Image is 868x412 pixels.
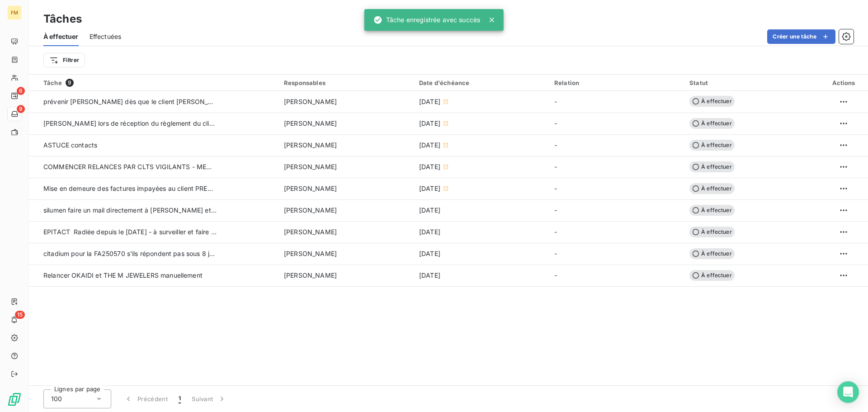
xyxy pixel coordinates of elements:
span: prévenir [PERSON_NAME] dès que le client [PERSON_NAME] à payé [43,98,252,105]
span: COMMENCER RELANCES PAR CLTS VIGILANTS - MEME CEUX QUI NE SONT PAS DANS LES RELANCES CAR IL FAUDRA... [43,163,501,170]
span: 15 [15,311,25,319]
span: silumen faire un mail directement à [PERSON_NAME] et [PERSON_NAME] pour qu'ils contactent le clie... [43,206,497,214]
div: Date d'échéance [419,79,543,86]
span: [DATE] [419,249,440,258]
span: EPITACT Radiée depuis le [DATE] - à surveiller et faire rapidement mise en demeure [43,228,299,236]
td: - [549,113,684,134]
div: Tâche [43,79,273,87]
span: À effectuer [689,96,735,107]
span: [PERSON_NAME] [284,97,337,106]
div: Open Intercom Messenger [837,381,859,403]
span: [DATE] [419,119,440,128]
div: Statut [689,79,814,86]
span: [PERSON_NAME] [284,184,337,193]
div: Responsables [284,79,408,86]
span: [PERSON_NAME] lors de réception du règlement du client JALDES [43,119,247,127]
span: À effectuer [689,205,735,216]
span: À effectuer [689,227,735,237]
td: - [549,221,684,243]
td: - [549,134,684,156]
span: [PERSON_NAME] [284,162,337,171]
div: Tâche enregistrée avec succès [373,12,480,28]
button: 1 [173,389,186,408]
span: 1 [179,394,181,403]
span: [PERSON_NAME] [284,249,337,258]
button: Précédent [118,389,173,408]
td: - [549,265,684,286]
button: Créer une tâche [767,29,835,44]
span: [PERSON_NAME] [284,206,337,215]
span: [PERSON_NAME] [284,119,337,128]
td: - [549,91,684,113]
td: - [549,199,684,221]
span: 9 [66,79,74,87]
img: Logo LeanPay [7,392,22,407]
span: 6 [17,87,25,95]
div: Relation [554,79,679,86]
button: Filtrer [43,53,85,67]
span: Mise en demeure des factures impayées au client PREMIUM GRANDS CRUS [43,185,274,192]
span: À effectuer [689,248,735,259]
span: Relancer OKAIDI et THE M JEWELERS manuellement [43,271,203,279]
span: ASTUCE contacts [43,141,97,149]
div: Actions [825,79,863,86]
span: [DATE] [419,227,440,237]
td: - [549,178,684,199]
span: [PERSON_NAME] [284,271,337,280]
span: 9 [17,105,25,113]
span: 100 [51,394,62,403]
span: À effectuer [689,161,735,172]
button: Suivant [186,389,232,408]
span: Effectuées [90,32,122,41]
span: À effectuer [43,32,79,41]
span: À effectuer [689,140,735,151]
span: [DATE] [419,141,440,150]
span: citadium pour la FA250570 s'ils répondent pas sous 8 jours faire une mise en demeure [43,250,304,257]
h3: Tâches [43,11,82,27]
span: [DATE] [419,162,440,171]
div: FM [7,5,22,20]
span: [DATE] [419,184,440,193]
td: - [549,243,684,265]
span: À effectuer [689,183,735,194]
td: - [549,156,684,178]
span: [PERSON_NAME] [284,227,337,237]
span: À effectuer [689,118,735,129]
span: À effectuer [689,270,735,281]
span: [DATE] [419,271,440,280]
span: [DATE] [419,97,440,106]
span: [DATE] [419,206,440,215]
span: [PERSON_NAME] [284,141,337,150]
